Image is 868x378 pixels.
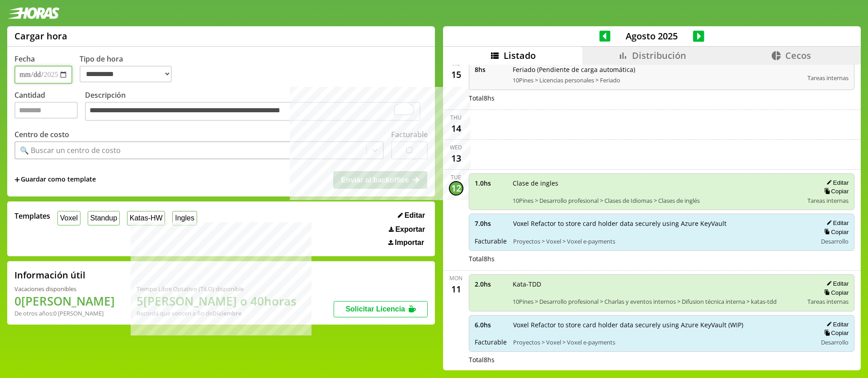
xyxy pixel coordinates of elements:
button: Voxel [57,211,80,225]
div: Thu [450,114,462,121]
span: Cecos [785,49,811,62]
select: Tipo de hora [80,66,172,82]
span: Tareas internas [807,196,849,205]
button: Copiar [821,289,849,297]
span: Facturable [475,338,507,346]
input: Cantidad [14,102,78,119]
button: Editar [395,211,428,220]
div: De otros años: 0 [PERSON_NAME] [14,309,115,317]
button: Copiar [821,329,849,337]
span: Tareas internas [807,297,849,306]
span: Tareas internas [807,74,849,82]
span: Voxel Refactor to store card holder data securely using Azure KeyVault (WIP) [513,321,811,329]
button: Exportar [386,225,428,234]
h1: Cargar hora [14,30,67,42]
div: 15 [449,67,463,82]
div: Tiempo Libre Optativo (TiLO) disponible [137,285,297,293]
span: Proyectos > Voxel > Voxel e-payments [513,237,811,245]
span: Agosto 2025 [610,30,693,42]
textarea: To enrich screen reader interactions, please activate Accessibility in Grammarly extension settings [85,102,420,121]
span: Distribución [632,49,686,62]
div: 11 [449,282,463,297]
span: 10Pines > Licencias personales > Feriado [513,76,802,84]
div: Total 8 hs [469,94,855,102]
div: Total 8 hs [469,355,855,364]
div: Wed [450,144,462,151]
span: 7.0 hs [475,219,507,228]
span: +Guardar como template [14,175,96,185]
button: Editar [824,280,849,287]
label: Centro de costo [14,129,69,139]
span: Facturable [475,237,507,245]
label: Descripción [85,90,428,123]
label: Tipo de hora [80,54,179,84]
b: Diciembre [212,309,241,317]
span: 8 hs [475,65,506,74]
div: Recordá que vencen a fin de [137,309,297,317]
h1: 0 [PERSON_NAME] [14,293,115,309]
span: Desarrollo [821,237,849,245]
div: scrollable content [443,65,861,369]
div: Total 8 hs [469,254,855,263]
button: Katas-HW [127,211,165,225]
button: Copiar [821,228,849,236]
span: Editar [405,211,425,220]
div: Tue [451,173,461,181]
div: 14 [449,121,463,136]
span: Templates [14,211,50,221]
span: Listado [504,49,536,62]
label: Fecha [14,54,35,64]
span: + [14,175,20,185]
span: Kata-TDD [513,280,802,288]
span: Importar [395,239,424,247]
div: 🔍 Buscar un centro de costo [20,145,121,155]
span: 10Pines > Desarrollo profesional > Charlas y eventos internos > Difusion técnica interna > katas-tdd [513,297,802,306]
button: Editar [824,321,849,328]
button: Editar [824,219,849,227]
button: Editar [824,179,849,187]
span: 2.0 hs [475,280,506,288]
button: Copiar [821,187,849,195]
span: Voxel Refactor to store card holder data securely using Azure KeyVault [513,219,811,228]
span: Clase de ingles [513,179,802,187]
div: Mon [449,274,462,282]
button: Standup [88,211,120,225]
button: Ingles [172,211,197,225]
span: Proyectos > Voxel > Voxel e-payments [513,338,811,346]
label: Facturable [391,129,428,139]
span: 10Pines > Desarrollo profesional > Clases de Idiomas > Clases de inglés [513,196,802,205]
div: 12 [449,181,463,196]
h2: Información útil [14,269,85,281]
label: Cantidad [14,90,85,123]
span: 1.0 hs [475,179,506,187]
span: Feriado (Pendiente de carga automática) [513,65,802,74]
span: 6.0 hs [475,321,507,329]
button: Solicitar Licencia [334,301,428,317]
h1: 5 [PERSON_NAME] o 40 horas [137,293,297,309]
img: logotipo [7,7,60,19]
span: Desarrollo [821,338,849,346]
div: 13 [449,151,463,166]
span: Exportar [395,225,425,234]
span: Solicitar Licencia [345,305,405,313]
div: Vacaciones disponibles [14,285,115,293]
